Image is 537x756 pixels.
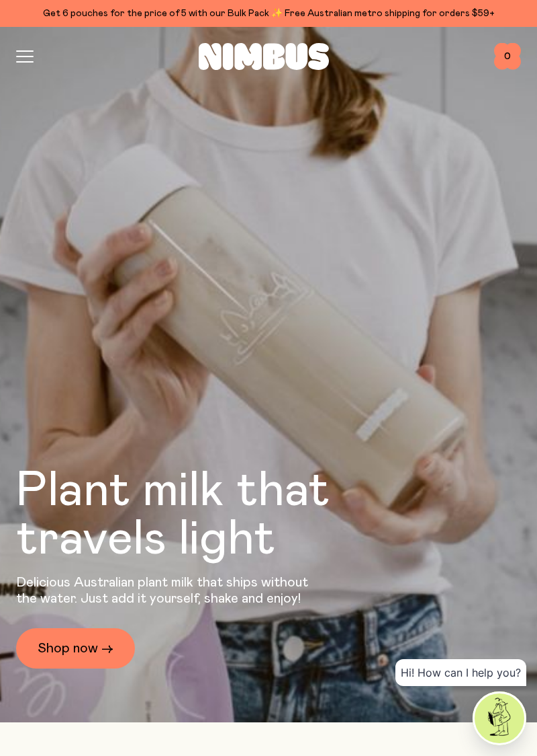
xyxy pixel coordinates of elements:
h1: Plant milk that travels light [16,467,403,564]
a: Shop now → [16,628,135,669]
img: agent [475,693,524,743]
div: Hi! How can I help you? [395,659,526,686]
button: 0 [494,43,521,70]
p: Delicious Australian plant milk that ships without the water. Just add it yourself, shake and enjoy! [16,574,317,607]
div: Get 6 pouches for the price of 5 with our Bulk Pack ✨ Free Australian metro shipping for orders $59+ [16,5,521,22]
